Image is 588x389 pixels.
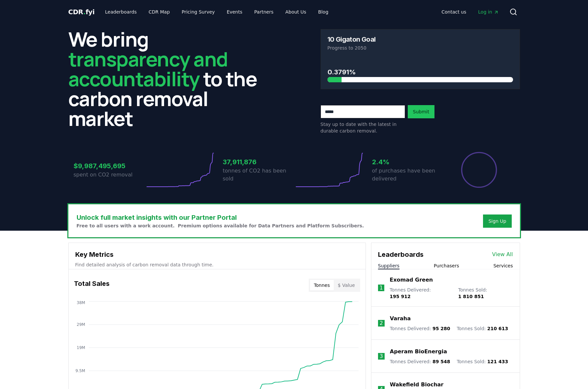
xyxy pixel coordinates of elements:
[77,213,364,222] h3: Unlock full market insights with our Partner Portal
[390,358,450,365] p: Tonnes Delivered :
[493,262,513,269] button: Services
[380,319,383,327] p: 2
[380,284,383,292] p: 1
[458,294,484,299] span: 1 810 851
[458,287,513,300] p: Tonnes Sold :
[487,359,508,364] span: 121 433
[372,167,443,183] p: of purchases have been delivered
[223,167,294,183] p: tonnes of CO2 has been sold
[488,218,506,224] a: Sign Up
[77,300,85,305] tspan: 38M
[222,6,248,18] a: Events
[280,6,311,18] a: About Us
[390,348,447,356] a: Aperam BioEnergia
[390,294,410,299] span: 195 912
[74,161,145,171] h3: $9,987,495,695
[378,262,399,269] button: Suppliers
[249,6,279,18] a: Partners
[473,6,504,18] a: Log in
[313,6,334,18] a: Blog
[436,6,471,18] a: Contact us
[390,287,451,300] p: Tonnes Delivered :
[77,222,364,229] p: Free to all users with a work account. Premium options available for Data Partners and Platform S...
[77,345,85,350] tspan: 19M
[432,326,450,331] span: 95 280
[100,6,333,18] nav: Main
[457,325,508,332] p: Tonnes Sold :
[143,6,175,18] a: CDR Map
[68,45,228,92] span: transparency and accountability
[483,214,511,228] button: Sign Up
[75,369,85,373] tspan: 9.5M
[68,29,268,128] h2: We bring to the carbon removal market
[334,280,359,291] button: $ Value
[328,67,513,77] h3: 0.3791%
[457,358,508,365] p: Tonnes Sold :
[390,276,433,284] a: Exomad Green
[390,325,450,332] p: Tonnes Delivered :
[223,157,294,167] h3: 37,911,876
[68,8,95,16] span: CDR fyi
[310,280,334,291] button: Tonnes
[487,326,508,331] span: 210 613
[176,6,220,18] a: Pricing Survey
[436,6,504,18] nav: Main
[321,121,405,134] p: Stay up to date with the latest in durable carbon removal.
[74,279,110,292] h3: Total Sales
[461,151,498,188] div: Percentage of sales delivered
[328,36,376,43] h3: 10 Gigaton Goal
[75,261,359,268] p: Find detailed analysis of carbon removal data through time.
[75,250,359,259] h3: Key Metrics
[478,9,499,15] span: Log in
[372,157,443,167] h3: 2.4%
[432,359,450,364] span: 89 548
[492,251,513,258] a: View All
[390,381,443,389] a: Wakefield Biochar
[77,322,85,327] tspan: 29M
[100,6,142,18] a: Leaderboards
[434,262,459,269] button: Purchasers
[408,105,435,118] button: Submit
[328,45,513,51] p: Progress to 2050
[390,315,411,323] a: Varaha
[380,352,383,360] p: 3
[74,171,145,179] p: spent on CO2 removal
[83,8,86,16] span: .
[378,250,424,259] h3: Leaderboards
[68,7,95,17] a: CDR.fyi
